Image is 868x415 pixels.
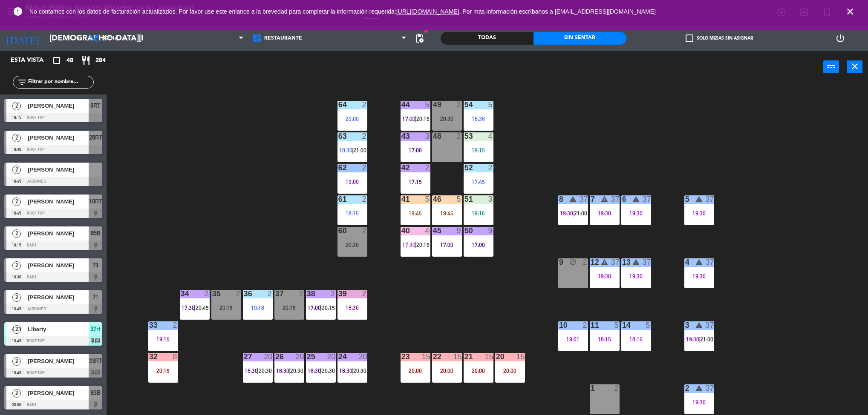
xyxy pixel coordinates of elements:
div: 5 [457,195,462,203]
div: 54 [464,101,465,109]
span: 48 [66,56,73,66]
div: 12 [591,258,591,266]
div: 15 [485,353,493,361]
span: | [572,210,574,217]
span: 123 [12,325,21,334]
i: restaurant [81,55,91,66]
span: [PERSON_NAME] [28,101,89,110]
div: 25 [307,353,307,361]
div: 45 [433,227,433,235]
span: 18:30 [339,367,352,374]
i: warning [695,321,703,329]
span: | [320,367,322,374]
span: No contamos con los datos de facturación actualizados. Por favor use este enlance a la brevedad p... [29,8,656,15]
div: 20:00 [337,116,367,122]
span: 28RT [89,132,102,143]
input: Filtrar por nombre... [27,77,93,87]
div: 3 [488,195,493,203]
div: Todas [441,32,533,45]
span: 20:15 [416,115,430,122]
div: 19:30 [590,273,620,279]
i: warning [695,258,703,266]
span: 18:30 [245,367,258,374]
span: 2 [12,229,21,238]
div: 2 [331,290,336,298]
div: 17:15 [401,179,430,185]
span: | [257,367,259,374]
div: 20:00 [401,368,430,374]
span: Cena [104,35,118,41]
div: 2 [488,164,493,172]
span: fiber_manual_record [424,29,429,34]
span: 17:00 [402,115,415,122]
span: 18:30 [308,367,321,374]
span: 20:30 [353,367,366,374]
span: 32rt [90,324,101,334]
div: 20 [264,353,273,361]
div: 2 [362,132,367,140]
div: 2 [205,290,210,298]
div: 20:30 [432,116,462,122]
div: 2 [425,164,430,172]
div: 37 [611,258,620,266]
i: crop_square [52,55,62,66]
div: 53 [464,132,465,140]
span: | [288,367,290,374]
span: | [415,115,416,122]
div: 19:15 [148,336,178,342]
div: 20:15 [148,368,178,374]
span: 2 [12,197,21,206]
span: 21:00 [700,336,713,343]
span: | [415,241,416,248]
div: 20 [496,353,496,361]
span: 73 [92,260,98,270]
div: Sin sentar [533,32,626,45]
div: 50 [464,227,465,235]
div: 48 [433,132,433,140]
span: 284 [95,56,106,66]
span: 19:30 [560,210,573,217]
div: 20:00 [432,368,462,374]
span: [PERSON_NAME] [28,229,89,238]
div: 17:00 [401,147,430,153]
span: 20:30 [322,367,335,374]
span: 9RT [90,100,101,111]
div: 27 [244,353,244,361]
i: warning [695,195,703,203]
div: 15 [422,353,430,361]
span: 85B [91,228,101,238]
span: 21:00 [353,147,366,154]
i: warning [695,384,703,392]
i: power_settings_new [835,33,845,43]
div: 37 [643,258,651,266]
div: 11 [591,321,591,329]
div: 18:15 [590,336,620,342]
div: 20 [296,353,304,361]
span: [PERSON_NAME] [28,389,89,398]
span: 2 [12,261,21,270]
i: warning [569,195,577,203]
div: 52 [464,164,465,172]
div: 19:00 [337,179,367,185]
div: 2 [457,132,462,140]
label: Solo mesas sin asignar [686,34,753,42]
span: 20:45 [196,304,209,311]
span: Restaurante [264,35,302,41]
div: 18:15 [337,210,367,216]
div: 20 [359,353,367,361]
span: 20:15 [416,241,430,248]
span: | [194,304,196,311]
button: power_input [823,60,839,73]
i: power_input [826,61,836,72]
span: 17:30 [402,241,415,248]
